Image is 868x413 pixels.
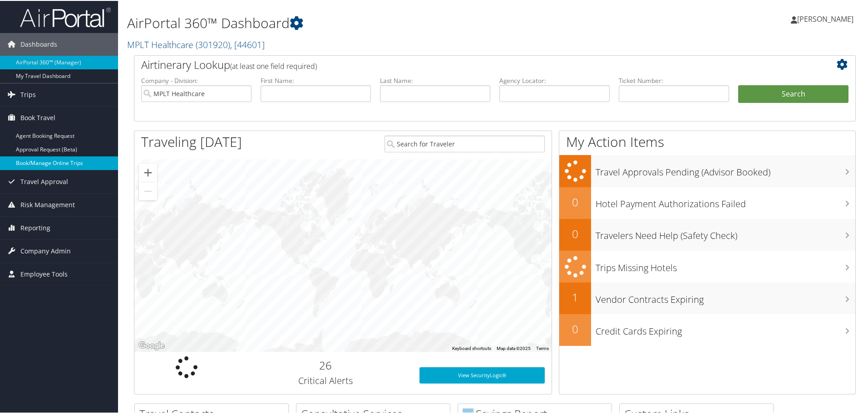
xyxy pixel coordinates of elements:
[738,84,848,102] button: Search
[596,256,855,273] h3: Trips Missing Hotels
[452,345,491,351] button: Keyboard shortcuts
[559,282,855,313] a: 1Vendor Contracts Expiring
[230,38,265,50] span: , [ 44601 ]
[20,262,68,285] span: Employee Tools
[127,13,617,32] h1: AirPortal 360™ Dashboard
[139,163,157,181] button: Zoom in
[559,225,591,241] h2: 0
[559,250,855,282] a: Trips Missing Hotels
[20,170,68,192] span: Travel Approval
[196,38,230,50] span: ( 301920 )
[559,289,591,304] h2: 1
[141,56,789,72] h2: Airtinerary Lookup
[619,75,729,84] label: Ticket Number:
[380,75,490,84] label: Last Name:
[596,288,855,305] h3: Vendor Contracts Expiring
[419,366,545,383] a: View SecurityLogic®
[596,224,855,241] h3: Travelers Need Help (Safety Check)
[127,38,265,50] a: MPLT Healthcare
[246,357,406,372] h2: 26
[536,345,549,350] a: Terms (opens in new tab)
[20,83,36,105] span: Trips
[497,345,531,350] span: Map data ©2025
[385,135,545,151] input: Search for Traveler
[596,160,855,178] h3: Travel Approvals Pending (Advisor Booked)
[559,313,855,345] a: 0Credit Cards Expiring
[261,75,371,84] label: First Name:
[499,75,610,84] label: Agency Locator:
[797,13,853,23] span: [PERSON_NAME]
[20,193,75,215] span: Risk Management
[141,75,252,84] label: Company - Division:
[20,216,50,238] span: Reporting
[137,339,167,351] a: Open this area in Google Maps (opens a new window)
[246,374,406,386] h3: Critical Alerts
[791,5,863,32] a: [PERSON_NAME]
[596,320,855,337] h3: Credit Cards Expiring
[559,321,591,336] h2: 0
[559,186,855,218] a: 0Hotel Payment Authorizations Failed
[139,181,157,199] button: Zoom out
[559,194,591,209] h2: 0
[141,131,242,151] h1: Traveling [DATE]
[20,6,111,27] img: airportal-logo.png
[20,239,71,262] span: Company Admin
[20,32,57,55] span: Dashboards
[559,218,855,250] a: 0Travelers Need Help (Safety Check)
[559,131,855,151] h1: My Action Items
[137,339,167,351] img: Google
[559,154,855,186] a: Travel Approvals Pending (Advisor Booked)
[20,106,55,128] span: Book Travel
[230,60,317,70] span: (at least one field required)
[596,192,855,209] h3: Hotel Payment Authorizations Failed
